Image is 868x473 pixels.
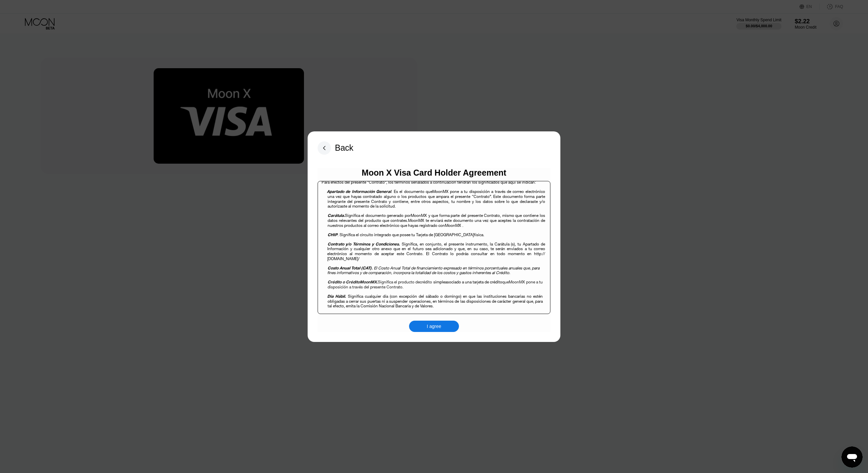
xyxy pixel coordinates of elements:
[509,279,525,285] span: MoonMX
[327,312,360,318] span: Dispositivo Móvil.
[335,143,354,153] div: Back
[502,279,509,285] span: que
[328,189,545,209] span: pone a tu disposición a través de correo electrónico una vez que hayas contratado alguno o los pr...
[462,223,463,228] span: .
[841,446,863,468] iframe: Button to launch messaging window
[322,179,536,185] span: Para efectos del presente “Contrato”, los términos señalados a continuación tendrán los significa...
[328,293,543,309] span: Significa cualquier día (con excepción del sábado o domingo) en que las instituciones bancarias n...
[328,213,545,223] span: y que forma parte del presente Contrato, mismo que contiene los datos relevantes del producto que...
[328,279,360,285] span: Crédito o Crédito
[474,232,483,237] span: física
[318,141,354,155] div: Back
[411,213,427,218] span: MoonMX
[338,232,474,237] span: . Significa el circuito integrado que posee tu Tarjeta de [GEOGRAPHIC_DATA]
[427,323,441,329] div: I agree
[483,232,484,237] span: .
[408,218,424,223] span: MoonMX
[391,189,432,194] span: . Es el documento que
[328,218,545,228] span: te enviará este documento una vez que aceptes la contratación de nuestros productos al correo ele...
[377,279,378,285] span: .
[328,241,400,247] span: Contrato y/o Términos y Condiciones.
[445,279,502,285] span: asociado a una tarjeta de crédito
[362,168,506,178] div: Moon X Visa Card Holder Agreement
[327,189,391,194] span: Apartado de Información General
[432,189,448,194] span: MoonMX
[420,279,432,285] span: crédito
[328,279,543,290] span: pone a tu disposición a través del presente Contrato.
[327,265,539,276] span: El Costo Anual Total de financiamiento expresado en términos porcentuales anuales que, para fines...
[327,241,545,256] span: Significa, en conjunto, el presente instrumento, la Carátula (s), tu Apartado de Información y cu...
[328,265,372,271] span: Costo Anual Total (CAT).
[345,213,411,218] span: Significa el documento generado por
[327,256,358,261] span: [DOMAIN_NAME]
[433,279,445,285] span: simple
[445,223,461,228] span: MoonMX
[358,256,360,261] span: /
[328,232,338,237] span: CHIP
[378,279,420,285] span: Significa el producto de
[409,321,459,332] div: I agree
[328,213,345,218] span: Carátula.
[328,312,538,323] span: Significa el equipo tecnológico que te permite acceder a aplicaciones móviles para que puedas hac...
[360,279,377,285] span: MoonMX
[327,293,346,299] span: Día Hábil.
